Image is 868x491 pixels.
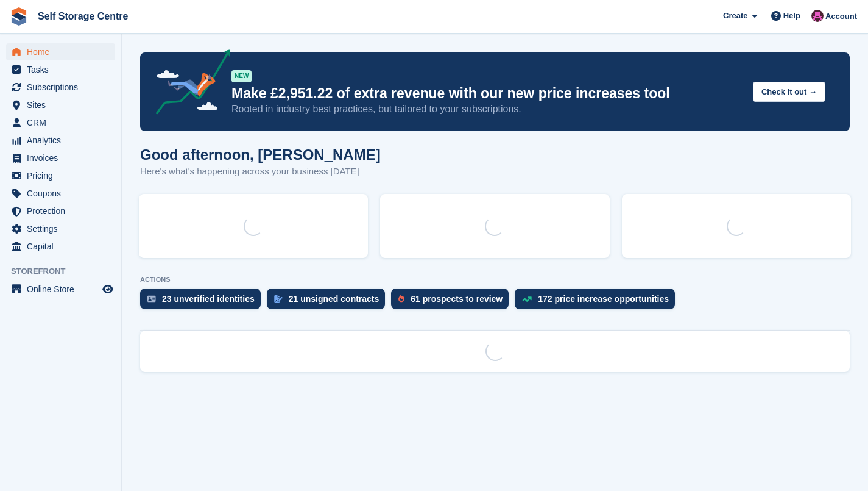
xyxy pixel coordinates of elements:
[783,10,800,22] span: Help
[27,202,100,220] span: Protection
[162,294,255,304] div: 23 unverified identities
[27,96,100,113] span: Sites
[6,220,115,237] a: menu
[6,185,115,202] a: menu
[6,167,115,184] a: menu
[231,70,252,82] div: NEW
[27,238,100,255] span: Capital
[27,281,100,298] span: Online Store
[6,114,115,131] a: menu
[11,265,121,278] span: Storefront
[411,294,503,304] div: 61 prospects to review
[811,10,824,22] img: Ben Scott
[825,10,857,23] span: Account
[147,295,156,303] img: verify_identity-adf6edd0f0f0b5bbfe63781bf79b02c33cf7c696d77639b501bdc392416b5a36.svg
[6,202,115,220] a: menu
[398,295,404,303] img: prospect-51fa495bee0391a8d652442698ab0144808aea92771e9ea1ae160a38d050c398.svg
[289,294,379,304] div: 21 unsigned contracts
[723,10,747,22] span: Create
[231,102,743,116] p: Rooted in industry best practices, but tailored to your subscriptions.
[140,165,381,179] p: Here's what's happening across your business [DATE]
[27,220,100,237] span: Settings
[538,294,669,304] div: 172 price increase opportunities
[515,289,681,315] a: 172 price increase opportunities
[101,282,115,296] a: Preview store
[6,281,115,298] a: menu
[27,79,100,96] span: Subscriptions
[6,132,115,149] a: menu
[27,43,100,60] span: Home
[6,96,115,113] a: menu
[33,6,133,26] a: Self Storage Centre
[146,49,231,119] img: price-adjustments-announcement-icon-8257ccfd72463d97f412b2fc003d46551f7dbcb40ab6d574587a9cd5c0d94...
[274,295,283,303] img: contract_signature_icon-13c848040528278c33f63329250d36e43548de30e8caae1d1a13099fd9432cc5.svg
[6,79,115,96] a: menu
[140,289,267,315] a: 23 unverified identities
[6,149,115,167] a: menu
[27,149,100,167] span: Invoices
[6,238,115,255] a: menu
[391,289,515,315] a: 61 prospects to review
[27,132,100,149] span: Analytics
[140,146,381,163] h1: Good afternoon, [PERSON_NAME]
[522,296,532,302] img: price_increase_opportunities-93ffe204e8149a01c8c9dc8f82e8f89637d9d84a8eef4429ea346261dce0b2c0.svg
[753,82,825,102] button: Check it out →
[27,61,100,78] span: Tasks
[27,185,100,202] span: Coupons
[140,276,850,284] p: ACTIONS
[27,167,100,184] span: Pricing
[6,43,115,60] a: menu
[27,114,100,131] span: CRM
[231,85,743,102] p: Make £2,951.22 of extra revenue with our new price increases tool
[6,61,115,78] a: menu
[267,289,392,315] a: 21 unsigned contracts
[10,7,28,26] img: stora-icon-8386f47178a22dfd0bd8f6a31ec36ba5ce8667c1dd55bd0f319d3a0aa187defe.svg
